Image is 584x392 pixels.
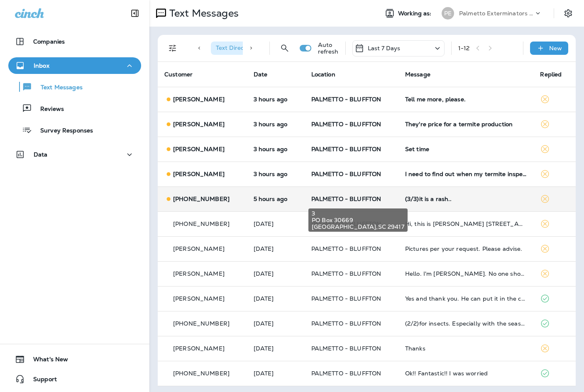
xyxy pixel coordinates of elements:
p: [PERSON_NAME] [173,96,225,103]
p: New [549,45,562,51]
p: Sep 9, 2025 12:10 PM [254,146,298,152]
div: PE [442,7,454,20]
span: PALMETTO - BLUFFTON [311,96,381,103]
p: Last 7 Days [368,45,401,51]
p: Survey Responses [32,127,93,135]
p: Sep 5, 2025 12:56 PM [254,295,298,302]
span: PALMETTO - BLUFFTON [311,145,381,153]
p: Inbox [34,62,49,69]
div: They're price for a termite production [405,121,527,127]
span: What's New [25,356,68,366]
div: Ok!! Fantastic!! I was worried [405,370,527,377]
span: PALMETTO - BLUFFTON [311,345,381,352]
div: Yes and thank you. He can put it in the control box when confirmed it works in the event no one i... [405,295,527,302]
p: Palmetto Exterminators LLC [459,10,534,17]
span: [GEOGRAPHIC_DATA] , SC 29417 [312,223,404,230]
button: Settings [561,6,576,21]
span: PALMETTO - BLUFFTON [311,120,381,128]
button: Survey Responses [8,121,141,139]
p: [PERSON_NAME] [173,245,225,252]
button: Collapse Sidebar [123,5,147,22]
p: Sep 9, 2025 10:12 AM [254,196,298,202]
div: Hello. I'm Krystal Johnson. No one showed up today. Please give me a call asap to schedule the se... [405,270,527,277]
span: PALMETTO - BLUFFTON [311,270,381,277]
button: Support [8,371,141,387]
div: 1 - 12 [458,45,470,51]
p: Sep 9, 2025 12:39 PM [254,96,298,103]
p: Sep 8, 2025 10:07 AM [254,245,298,252]
span: PALMETTO - BLUFFTON [311,370,381,377]
p: [PERSON_NAME] [173,295,225,302]
p: [PHONE_NUMBER] [173,196,230,202]
div: Set time [405,146,527,152]
p: [PHONE_NUMBER] [173,320,230,327]
span: Working as: [398,10,433,17]
button: Filters [164,40,181,56]
button: Search Messages [276,40,293,56]
span: PALMETTO - BLUFFTON [311,195,381,203]
p: Sep 9, 2025 12:31 PM [254,121,298,127]
p: [PHONE_NUMBER] [173,370,230,377]
span: Text Direction : Incoming [216,44,282,51]
p: Text Messages [32,84,83,92]
span: PALMETTO - BLUFFTON [311,320,381,327]
p: [PHONE_NUMBER] [173,220,230,227]
div: (2/2)for insects. Especially with the season changing .. [405,320,527,327]
p: [PERSON_NAME] [173,270,225,277]
span: PALMETTO - BLUFFTON [311,170,381,178]
span: PO Box 30669 [312,217,404,223]
p: [PERSON_NAME] [173,146,225,152]
span: Location [311,71,335,78]
button: What's New [8,351,141,367]
span: PALMETTO - BLUFFTON [311,245,381,252]
div: Text Direction:Incoming [211,42,296,55]
p: Reviews [32,105,64,113]
div: Tell me more, please. [405,96,527,103]
div: Thanks [405,345,527,352]
div: Hi, this is Patty Cooper 9 East Summerton Drive, Bluffton [405,220,527,227]
div: (3/3)it is a rash.. [405,196,527,202]
button: Reviews [8,100,141,117]
div: Pictures per your request. Please advise. [405,245,527,252]
span: Support [25,376,57,386]
p: Sep 9, 2025 12:05 PM [254,171,298,177]
p: Sep 2, 2025 08:53 AM [254,370,298,377]
p: [PERSON_NAME] [173,171,225,177]
p: Sep 3, 2025 10:28 AM [254,320,298,327]
button: Companies [8,33,141,50]
p: Sep 8, 2025 12:37 PM [254,220,298,227]
span: 3 [312,210,404,217]
span: Date [254,71,268,78]
p: [PERSON_NAME] [173,345,225,352]
p: Sep 2, 2025 04:46 PM [254,345,298,352]
p: Sep 5, 2025 07:01 PM [254,270,298,277]
span: PALMETTO - BLUFFTON [311,295,381,302]
button: Data [8,146,141,163]
span: Replied [540,71,562,78]
button: Inbox [8,57,141,74]
p: Companies [33,38,65,45]
p: Text Messages [166,7,239,20]
button: Text Messages [8,78,141,96]
p: [PERSON_NAME] [173,121,225,127]
p: Auto refresh [318,42,339,55]
p: Data [34,151,48,158]
span: Message [405,71,430,78]
div: I need to find out when my termite inspection is? [405,171,527,177]
span: Customer [164,71,193,78]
